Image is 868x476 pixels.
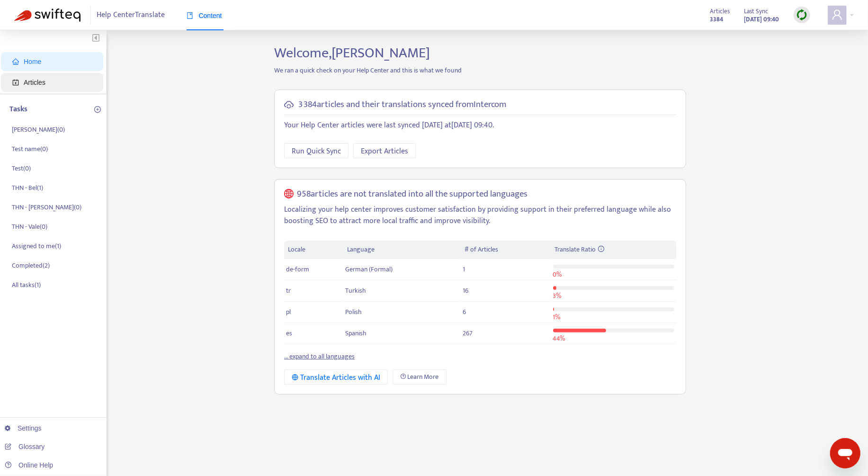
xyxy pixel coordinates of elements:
[5,461,53,469] a: Online Help
[24,79,45,86] span: Articles
[461,241,551,259] th: # of Articles
[463,306,466,317] span: 6
[553,290,562,301] span: 3 %
[12,79,19,86] span: account-book
[274,41,430,65] span: Welcome, [PERSON_NAME]
[353,143,416,158] button: Export Articles
[832,9,843,20] span: user
[12,58,19,65] span: home
[292,145,341,157] span: Run Quick Sync
[12,125,65,135] p: [PERSON_NAME] ( 0 )
[830,438,860,468] iframe: Button to launch messaging window
[286,264,309,275] span: de-form
[744,14,779,25] strong: [DATE] 09:40
[553,269,562,280] span: 0 %
[463,285,468,296] span: 16
[345,306,362,317] span: Polish
[267,65,693,75] p: We ran a quick check on your Help Center and this is what we found
[343,241,461,259] th: Language
[187,12,222,19] span: Content
[12,280,41,290] p: All tasks ( 1 )
[12,222,47,232] p: THN - Vale ( 0 )
[94,106,101,113] span: plus-circle
[361,145,408,157] span: Export Articles
[284,351,355,362] a: ... expand to all languages
[298,99,506,110] h5: 3 384 articles and their translations synced from Intercom
[463,264,465,275] span: 1
[24,58,41,65] span: Home
[12,241,61,251] p: Assigned to me ( 1 )
[292,372,380,384] div: Translate Articles with AI
[284,189,294,200] span: global
[408,372,439,382] span: Learn More
[286,328,292,339] span: es
[345,328,367,339] span: Spanish
[5,424,42,432] a: Settings
[284,100,294,109] span: cloud-sync
[796,9,808,21] img: sync.dc5367851b00ba804db3.png
[284,143,349,158] button: Run Quick Sync
[553,312,561,323] span: 1 %
[12,202,81,212] p: THN - [PERSON_NAME] ( 0 )
[345,285,366,296] span: Turkish
[393,369,447,385] a: Learn More
[284,369,388,385] button: Translate Articles with AI
[345,264,393,275] span: German (Formal)
[553,333,565,344] span: 44 %
[297,189,528,200] h5: 958 articles are not translated into all the supported languages
[187,12,193,19] span: book
[12,183,43,193] p: THN - Bel ( 1 )
[12,260,50,270] p: Completed ( 2 )
[284,120,676,131] p: Your Help Center articles were last synced [DATE] at [DATE] 09:40 .
[12,144,48,154] p: Test name ( 0 )
[286,306,291,317] span: pl
[97,6,165,24] span: Help Center Translate
[284,204,676,227] p: Localizing your help center improves customer satisfaction by providing support in their preferre...
[12,163,31,173] p: Test ( 0 )
[5,443,45,450] a: Glossary
[744,6,769,17] span: Last Sync
[710,6,730,17] span: Articles
[14,9,81,22] img: Swifteq
[284,241,343,259] th: Locale
[9,104,27,115] p: Tasks
[555,244,672,255] div: Translate Ratio
[463,328,473,339] span: 267
[710,14,724,25] strong: 3384
[286,285,291,296] span: tr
